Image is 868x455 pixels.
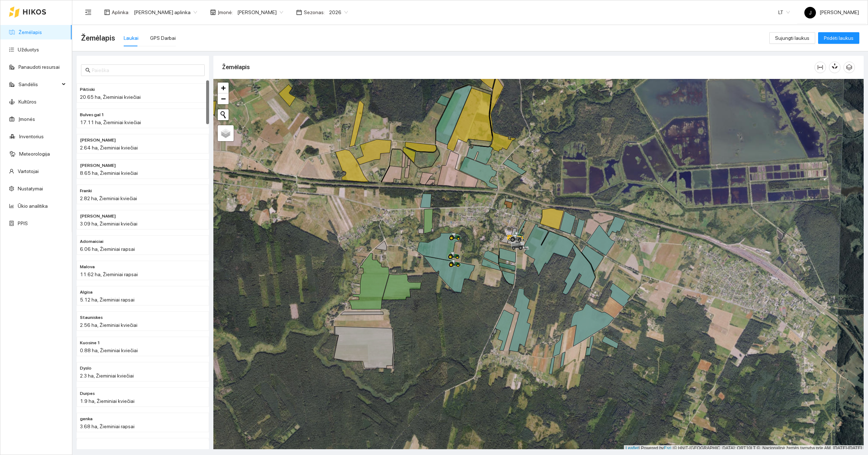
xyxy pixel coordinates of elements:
span: [PERSON_NAME] [804,9,859,15]
a: Meteorologija [19,151,50,157]
a: Užduotys [18,47,39,52]
span: Malova [80,264,95,270]
a: PPIS [18,220,28,226]
span: Dyslo [80,365,92,372]
button: Pridėti laukus [818,32,859,44]
a: Panaudoti resursai [18,64,60,70]
span: LT [778,7,790,18]
span: calendar [296,9,302,15]
button: menu-fold [81,5,95,20]
a: Ūkio analitika [18,203,48,209]
span: 2026 [329,7,348,18]
span: search [85,68,90,73]
div: Laukai [124,34,139,42]
span: Algisa [80,289,93,296]
span: Sandėlis [18,77,60,92]
span: − [221,94,226,103]
span: Konstantino nuoma [80,162,116,169]
a: Nustatymai [18,186,43,191]
span: column-width [815,64,826,70]
div: GPS Darbai [150,34,176,42]
a: Layers [218,125,234,141]
span: + [221,83,226,92]
span: Franki [80,188,92,194]
span: 2.82 ha, Žieminiai kviečiai [80,195,137,201]
a: Vartotojai [18,168,39,174]
span: 3.68 ha, Žieminiai rapsai [80,424,135,429]
button: Initiate a new search [218,109,229,120]
span: menu-fold [85,9,92,16]
a: Zoom out [218,93,229,104]
span: shop [210,9,216,15]
span: Adomaiciai [80,238,103,245]
div: | Powered by © HNIT-[GEOGRAPHIC_DATA]; ORT10LT ©, Nacionalinė žemės tarnyba prie AM, [DATE]-[DATE] [624,445,864,451]
a: Inventorius [19,134,44,139]
span: 20.65 ha, Žieminiai kviečiai [80,94,141,100]
span: genka [80,416,93,422]
span: 11.62 ha, Žieminiai rapsai [80,271,138,277]
span: 3.09 ha, Žieminiai kviečiai [80,221,137,227]
span: 5.12 ha, Žieminiai rapsai [80,297,135,303]
a: Kultūros [18,99,37,105]
button: Sujungti laukus [769,32,815,44]
span: 2.64 ha, Žieminiai kviečiai [80,145,138,151]
span: 0.88 ha, Žieminiai kviečiai [80,347,138,353]
span: 2.3 ha, Žieminiai kviečiai [80,373,134,379]
span: | [673,446,674,451]
a: Pridėti laukus [818,35,859,41]
span: Sujungti laukus [775,34,809,42]
span: 1.9 ha, Žieminiai kviečiai [80,398,135,404]
span: Jerzy Gvozdovicz aplinka [134,7,197,18]
a: Zoom in [218,83,229,93]
span: Aplinka : [112,8,129,16]
span: Ričardo [80,213,116,220]
span: layout [104,9,110,15]
a: Esri [664,446,672,451]
span: Įmonė : [218,8,233,16]
span: Žemėlapis [81,32,115,44]
span: Franki krapal [80,137,116,144]
a: Leaflet [626,446,639,451]
span: Bulves gal 1 [80,111,104,118]
span: 2.56 ha, Žieminiai kviečiai [80,322,137,328]
button: column-width [814,62,826,73]
a: Įmonės [18,116,35,122]
input: Paieška [92,66,200,74]
span: Pridėti laukus [824,34,854,42]
span: J [809,7,812,18]
span: Stauniskes [80,314,103,321]
a: Žemėlapis [18,29,42,35]
span: Durpes [80,390,95,397]
div: Žemėlapis [222,57,814,77]
span: 8.65 ha, Žieminiai kviečiai [80,170,138,176]
span: 17.11 ha, Žieminiai kviečiai [80,119,141,125]
span: 6.06 ha, Žieminiai rapsai [80,246,135,252]
span: Piktiski [80,86,95,93]
span: Kuosine 1 [80,340,100,346]
a: Sujungti laukus [769,35,815,41]
span: Sezonas : [304,8,325,16]
span: Jerzy Gvozdovič [237,7,283,18]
